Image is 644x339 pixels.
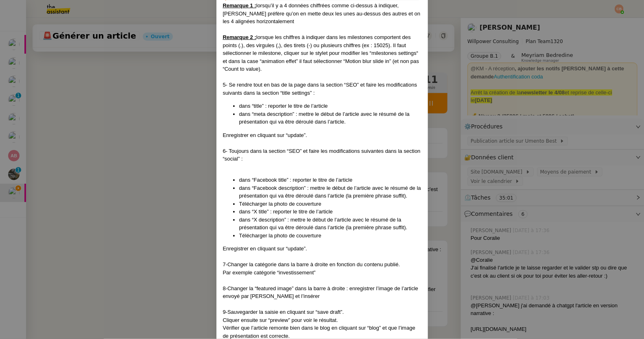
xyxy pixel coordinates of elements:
[239,110,421,126] li: dans “meta description” : mettre le début de l’article avec le résumé de la présentation qui va ê...
[223,325,415,339] span: Vérifier que l’article remonte bien dans le blog en cliquant sur “blog” et que l’image de présent...
[223,2,421,26] div: lorsqu’il y a 4 données chiffrées comme ci-dessus à indiquer, [PERSON_NAME] préfère qu’on en mett...
[239,232,421,240] li: Télécharger la photo de couverture
[239,208,421,216] li: dans “X title” : reporter le titre de l’article
[239,200,421,208] li: Télécharger la photo de couverture
[223,33,421,73] div: lorsque les chiffres à indiquer dans les milestones comportent des points (.), des virgules (,), ...
[239,176,421,184] li: dans “Facebook title” : reporter le titre de l’article
[223,261,421,269] div: 7-
[223,34,256,40] u: Remarque 2 :
[223,285,421,300] div: 8-
[227,261,400,267] span: Changer la catégorie dans la barre à droite en fonction du contenu publié.
[223,131,421,139] div: Enregistrer en cliquant sur “update”.
[239,216,421,232] li: dans “X description” : mettre le début de l’article avec le résumé de la présentation qui va être...
[223,308,421,316] div: 9-
[239,184,421,200] li: dans “Facebook description” : mettre le début de l’article avec le résumé de la présentation qui ...
[223,269,316,276] span: Par exemple catégorie “investissement”
[223,81,421,97] div: 5- Se rendre tout en bas de la page dans la section “SEO” et faire les modifications suivants dan...
[223,285,419,300] span: Changer la “featured image” dans la barre à droite : enregistrer l’image de l’article envoyé par ...
[223,2,256,9] u: Remarque 1 :
[227,309,344,315] span: Sauvegarder la saisie en cliquant sur “save draft”.
[223,317,338,323] span: Cliquer ensuite sur “preview” pour voir le résultat.
[239,102,421,110] li: dans “title” : reporter le titre de l’article
[223,147,421,163] div: 6- Toujours dans la section “SEO” et faire les modifications suivantes dans la section “social” :
[223,245,421,253] div: Enregistrer en cliquant sur “update”.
